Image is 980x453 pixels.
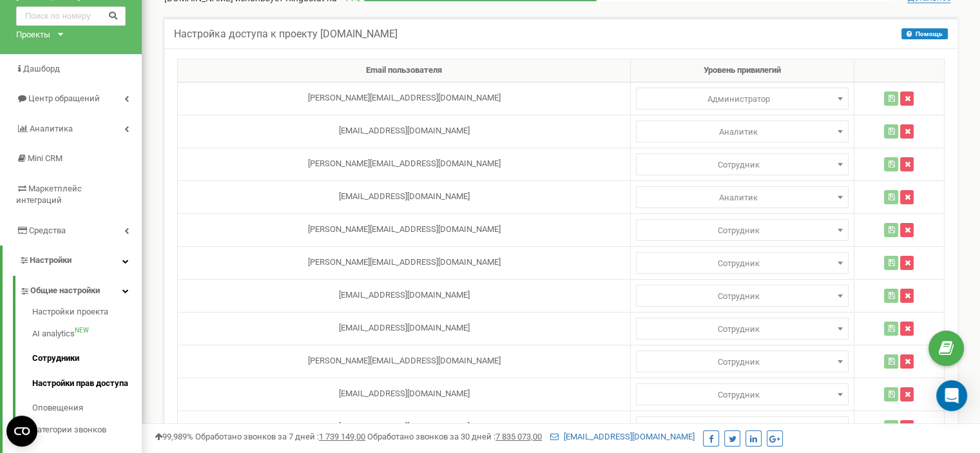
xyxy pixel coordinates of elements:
a: Категории звонков [32,421,142,436]
span: Аналитика [30,124,73,133]
td: [PERSON_NAME][EMAIL_ADDRESS][DOMAIN_NAME] [178,345,631,378]
u: 1 739 149,00 [319,432,365,441]
span: Средства [29,226,66,235]
span: Сотрудник [640,287,844,305]
span: Сотрудник [640,156,844,174]
span: Аналитик [640,189,844,207]
th: Уровень привилегий [630,59,854,82]
td: [PERSON_NAME][EMAIL_ADDRESS][DOMAIN_NAME] [178,148,631,180]
a: Настройки проекта [32,306,142,322]
td: [PERSON_NAME][EMAIL_ADDRESS][DOMAIN_NAME] [178,213,631,246]
span: 99,989% [155,432,193,441]
h5: Настройка доступа к проекту [DOMAIN_NAME] [174,28,398,40]
a: Общие настройки [19,276,142,302]
span: Сотрудник [640,320,844,338]
span: Обработано звонков за 7 дней : [195,432,365,441]
u: 7 835 073,00 [495,432,542,441]
span: Администратор [636,318,849,340]
span: Центр обращений [28,93,100,103]
span: Администратор [636,252,849,274]
span: Администратор [636,285,849,307]
span: Mini CRM [28,153,62,163]
input: Поиск по номеру [16,6,126,26]
span: Администратор [636,383,849,405]
span: Администратор [636,351,849,372]
div: Open Intercom Messenger [936,380,967,411]
th: Email пользователя [178,59,631,82]
button: Помощь [901,28,948,39]
td: [EMAIL_ADDRESS][DOMAIN_NAME] [178,115,631,148]
a: AI analyticsNEW [32,322,142,347]
span: Администратор [636,120,849,142]
td: [EMAIL_ADDRESS][DOMAIN_NAME] [178,410,631,443]
span: Администратор [636,416,849,438]
div: Проекты [16,29,50,41]
td: [PERSON_NAME][EMAIL_ADDRESS][DOMAIN_NAME] [178,82,631,115]
span: Дашборд [23,64,60,73]
a: Настройки прав доступа [32,371,142,396]
span: Администратор [636,186,849,208]
a: [EMAIL_ADDRESS][DOMAIN_NAME] [550,432,695,441]
td: [EMAIL_ADDRESS][DOMAIN_NAME] [178,279,631,312]
span: Общие настройки [30,285,100,297]
span: Сотрудник [640,222,844,240]
span: Сотрудник [640,353,844,371]
span: Администратор [640,90,844,108]
td: [EMAIL_ADDRESS][DOMAIN_NAME] [178,378,631,410]
span: Администратор [636,153,849,175]
span: Настройки [30,255,72,265]
span: Сотрудник [640,386,844,404]
td: [EMAIL_ADDRESS][DOMAIN_NAME] [178,180,631,213]
span: Администратор [636,219,849,241]
span: Обработано звонков за 30 дней : [367,432,542,441]
a: Оповещения [32,396,142,421]
button: Open CMP widget [6,416,37,447]
span: Маркетплейс интеграций [16,184,82,206]
a: Настройки [3,246,142,276]
span: Аналитик [640,123,844,141]
td: [EMAIL_ADDRESS][DOMAIN_NAME] [178,312,631,345]
a: Сотрудники [32,346,142,371]
span: Администратор [636,88,849,110]
span: Сотрудник [640,255,844,273]
span: Сотрудник [640,419,844,437]
td: [PERSON_NAME][EMAIL_ADDRESS][DOMAIN_NAME] [178,246,631,279]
